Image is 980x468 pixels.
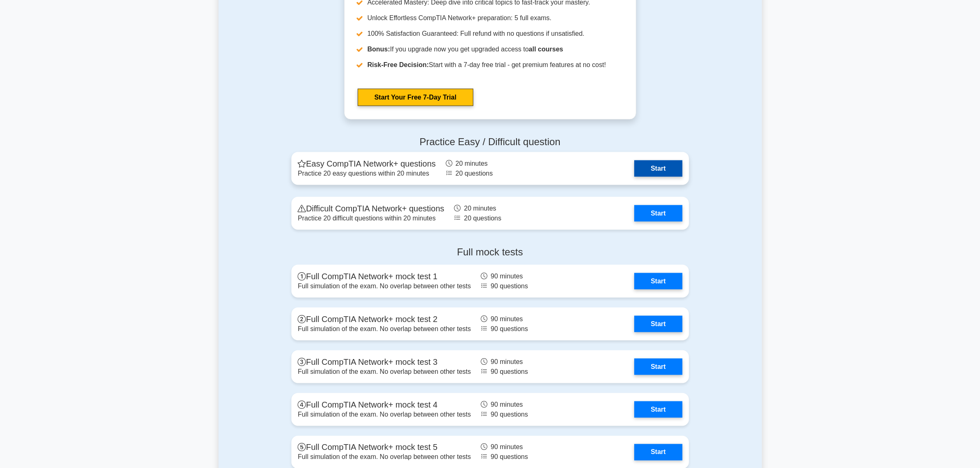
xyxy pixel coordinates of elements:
[634,444,682,461] a: Start
[634,401,682,418] a: Start
[634,316,682,332] a: Start
[634,205,682,222] a: Start
[634,160,682,177] a: Start
[358,89,473,106] a: Start Your Free 7-Day Trial
[634,359,682,375] a: Start
[634,273,682,290] a: Start
[291,246,689,258] h4: Full mock tests
[291,136,689,148] h4: Practice Easy / Difficult question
